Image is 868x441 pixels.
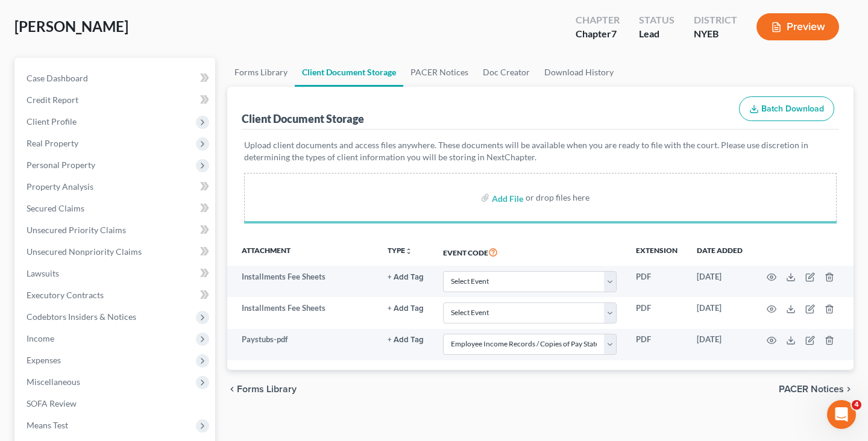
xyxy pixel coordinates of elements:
[639,27,675,41] div: Lead
[244,139,837,163] p: Upload client documents and access files anywhere. These documents will be available when you are...
[639,13,675,27] div: Status
[687,238,752,266] th: Date added
[827,400,856,429] iframe: Intercom live chat
[27,333,54,343] span: Income
[237,384,297,394] span: Forms Library
[27,355,61,365] span: Expenses
[687,266,752,297] td: [DATE]
[227,329,378,360] td: Paystubs-pdf
[227,384,297,394] button: chevron_left Forms Library
[17,67,215,89] a: Case Dashboard
[388,334,424,345] a: + Add Tag
[576,27,620,41] div: Chapter
[27,377,80,387] span: Miscellaneous
[27,160,95,170] span: Personal Property
[537,58,621,87] a: Download History
[227,58,295,87] a: Forms Library
[17,241,215,263] a: Unsecured Nonpriority Claims
[17,393,215,414] a: SOFA Review
[17,176,215,198] a: Property Analysis
[687,297,752,328] td: [DATE]
[242,111,364,126] div: Client Document Storage
[388,305,424,313] button: + Add Tag
[295,58,403,87] a: Client Document Storage
[611,28,617,39] span: 7
[27,420,68,430] span: Means Test
[626,266,687,297] td: PDF
[388,271,424,283] a: + Add Tag
[27,290,104,300] span: Executory Contracts
[227,238,378,266] th: Attachment
[27,181,93,192] span: Property Analysis
[526,192,590,204] div: or drop files here
[388,302,424,314] a: + Add Tag
[227,384,237,394] i: chevron_left
[17,89,215,111] a: Credit Report
[687,329,752,360] td: [DATE]
[27,246,142,257] span: Unsecured Nonpriority Claims
[227,297,378,328] td: Installments Fee Sheets
[27,95,78,105] span: Credit Report
[405,248,412,255] i: unfold_more
[388,274,424,281] button: + Add Tag
[756,13,839,40] button: Preview
[27,116,77,127] span: Client Profile
[626,238,687,266] th: Extension
[761,104,824,114] span: Batch Download
[476,58,537,87] a: Doc Creator
[27,203,84,213] span: Secured Claims
[27,311,136,322] span: Codebtors Insiders & Notices
[27,268,59,278] span: Lawsuits
[779,384,844,394] span: PACER Notices
[852,400,861,410] span: 4
[403,58,476,87] a: PACER Notices
[694,13,737,27] div: District
[27,398,77,408] span: SOFA Review
[17,284,215,306] a: Executory Contracts
[227,266,378,297] td: Installments Fee Sheets
[388,336,424,344] button: + Add Tag
[576,13,620,27] div: Chapter
[17,198,215,219] a: Secured Claims
[17,219,215,241] a: Unsecured Priority Claims
[844,384,854,394] i: chevron_right
[27,225,126,235] span: Unsecured Priority Claims
[433,238,626,266] th: Event Code
[388,247,412,255] button: TYPEunfold_more
[779,384,854,394] button: PACER Notices chevron_right
[626,329,687,360] td: PDF
[626,297,687,328] td: PDF
[739,96,834,122] button: Batch Download
[14,17,128,35] span: [PERSON_NAME]
[694,27,737,41] div: NYEB
[17,263,215,284] a: Lawsuits
[27,73,88,83] span: Case Dashboard
[27,138,78,148] span: Real Property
